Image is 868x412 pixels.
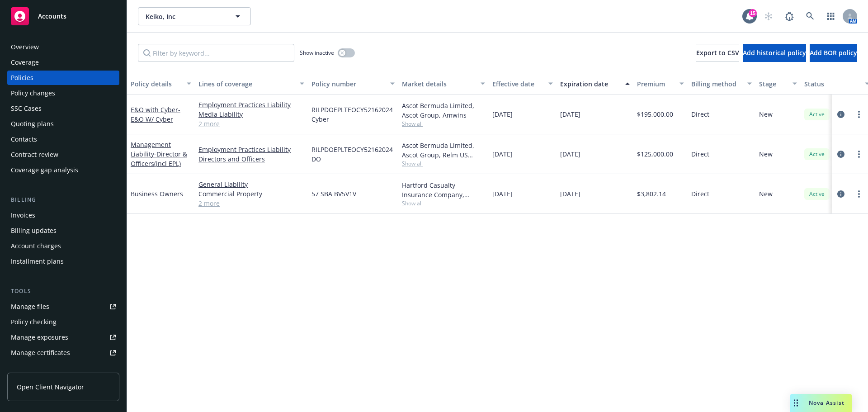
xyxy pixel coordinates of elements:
[11,117,54,131] div: Quoting plans
[808,150,826,158] span: Active
[7,223,119,238] a: Billing updates
[11,147,58,162] div: Contract review
[7,361,119,375] a: Manage claims
[311,79,385,89] div: Policy number
[696,48,739,57] span: Export to CSV
[749,9,757,17] div: 15
[17,382,84,392] span: Open Client Navigator
[810,44,857,62] button: Add BOR policy
[7,330,119,345] span: Manage exposures
[127,73,195,95] button: Policy details
[198,109,304,119] a: Media Liability
[7,117,119,131] a: Quoting plans
[780,7,798,25] a: Report a Bug
[759,7,778,25] a: Start snowing
[402,180,485,199] div: Hartford Casualty Insurance Company, Hartford Insurance Group
[7,239,119,253] a: Account charges
[7,315,119,329] a: Policy checking
[7,254,119,269] a: Installment plans
[808,190,826,198] span: Active
[131,105,180,123] a: E&O with Cyber
[7,132,119,147] a: Contacts
[11,299,49,314] div: Manage files
[7,101,119,116] a: SSC Cases
[691,79,742,89] div: Billing method
[489,73,557,95] button: Effective date
[759,109,773,119] span: New
[198,100,304,109] a: Employment Practices Liability
[560,149,580,159] span: [DATE]
[7,299,119,314] a: Manage files
[11,208,35,223] div: Invoices
[854,149,864,160] a: more
[492,109,513,119] span: [DATE]
[198,180,304,189] a: General Liability
[311,105,395,124] span: RILPDOEPLTEOCY52162024 Cyber
[11,55,39,70] div: Coverage
[759,189,773,199] span: New
[402,120,485,128] span: Show all
[7,163,119,177] a: Coverage gap analysis
[308,73,398,95] button: Policy number
[402,199,485,207] span: Show all
[696,44,739,62] button: Export to CSV
[300,49,334,57] span: Show inactive
[311,145,395,164] span: RILPDOEPLTEOCY52162024 DO
[402,141,485,160] div: Ascot Bermuda Limited, Ascot Group, Relm US Insurance Solutions, Amwins
[198,79,294,89] div: Lines of coverage
[560,79,620,89] div: Expiration date
[7,40,119,54] a: Overview
[854,189,864,199] a: more
[637,109,673,119] span: $195,000.00
[7,71,119,85] a: Policies
[131,189,183,198] a: Business Owners
[759,149,773,159] span: New
[11,239,61,253] div: Account charges
[808,110,826,118] span: Active
[11,330,68,345] div: Manage exposures
[637,189,666,199] span: $3,802.14
[743,44,806,62] button: Add historical policy
[637,149,673,159] span: $125,000.00
[195,73,308,95] button: Lines of coverage
[131,150,187,168] span: - Director & Officers(incl EPL)
[402,79,475,89] div: Market details
[11,315,57,329] div: Policy checking
[11,86,55,100] div: Policy changes
[492,189,513,199] span: [DATE]
[7,346,119,360] a: Manage certificates
[755,73,801,95] button: Stage
[198,145,304,154] a: Employment Practices Liability
[11,71,33,85] div: Policies
[7,287,119,296] div: Tools
[7,4,119,29] a: Accounts
[138,44,294,62] input: Filter by keyword...
[691,149,709,159] span: Direct
[637,79,674,89] div: Premium
[822,7,840,25] a: Switch app
[138,7,251,25] button: Keiko, Inc
[11,101,42,116] div: SSC Cases
[11,346,70,360] div: Manage certificates
[7,86,119,100] a: Policy changes
[7,195,119,204] div: Billing
[759,79,787,89] div: Stage
[560,109,580,119] span: [DATE]
[11,132,37,147] div: Contacts
[801,7,819,25] a: Search
[557,73,633,95] button: Expiration date
[198,119,304,128] a: 2 more
[691,189,709,199] span: Direct
[311,189,356,199] span: 57 SBA BV5V1V
[804,79,859,89] div: Status
[7,55,119,70] a: Coverage
[835,109,846,120] a: circleInformation
[492,149,513,159] span: [DATE]
[810,48,857,57] span: Add BOR policy
[402,101,485,120] div: Ascot Bermuda Limited, Ascot Group, Amwins
[131,79,181,89] div: Policy details
[11,361,57,375] div: Manage claims
[854,109,864,120] a: more
[146,12,224,21] span: Keiko, Inc
[198,154,304,164] a: Directors and Officers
